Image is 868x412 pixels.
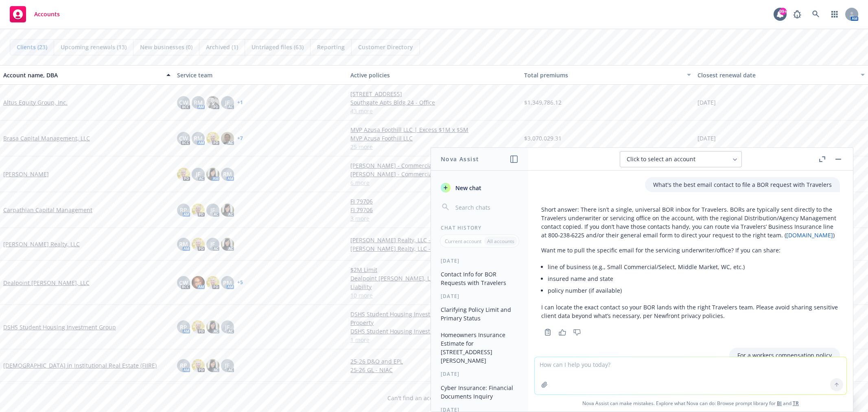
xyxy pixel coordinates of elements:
[3,323,116,331] a: DSHS Student Housing Investment Group
[3,98,68,107] a: Altus Equity Group, Inc.
[431,293,528,300] div: [DATE]
[548,261,840,273] li: line of business (e.g., Small Commercial/Select, Middle Market, WC, etc.)
[541,246,840,254] p: Want me to pull the specific email for the servicing underwriter/office? If you can share:
[3,361,157,370] a: [DEMOGRAPHIC_DATA] in Institutional Real Estate (FIIRE)
[697,71,856,79] div: Closest renewal date
[317,43,345,51] span: Reporting
[431,370,528,377] div: [DATE]
[140,43,192,51] span: New businesses (0)
[653,180,832,189] p: What's the best email contact to file a BOR request with Travelers
[437,381,522,403] button: Cyber Insurance: Financial Documents Inquiry
[350,90,518,98] a: [STREET_ADDRESS]
[786,231,833,239] a: [DOMAIN_NAME]
[3,240,80,248] a: [PERSON_NAME] Realty, LLC
[237,100,243,105] a: + 1
[350,366,518,374] a: 25-26 GL - NIAC
[347,65,521,85] button: Active policies
[445,238,481,245] p: Current account
[206,43,238,51] span: Archived (1)
[206,96,219,109] img: photo
[441,155,479,163] h1: Nova Assist
[350,244,518,253] a: [PERSON_NAME] Realty, LLC - General Liability
[194,134,203,142] span: RM
[350,274,518,291] a: Dealpoint [PERSON_NAME], LLC - General Partnership Liability
[524,98,562,107] span: $1,349,786.12
[350,107,518,115] a: 43 more
[620,151,742,167] button: Click to select an account
[548,285,840,296] li: policy number (if available)
[789,6,805,22] a: Report a Bug
[61,43,127,51] span: Upcoming renewals (13)
[206,276,219,289] img: photo
[179,240,188,248] span: RM
[223,170,232,178] span: RM
[179,98,188,107] span: CW
[17,43,47,51] span: Clients (23)
[206,359,219,372] img: photo
[221,204,234,217] img: photo
[350,357,518,366] a: 25-26 D&O and EPL
[350,170,518,178] a: [PERSON_NAME] - Commercial Package
[192,359,205,372] img: photo
[437,328,522,367] button: Homeowners Insurance Estimate for [STREET_ADDRESS][PERSON_NAME]
[221,238,234,251] img: photo
[179,134,188,142] span: CW
[697,98,716,107] span: [DATE]
[350,178,518,187] a: 6 more
[3,278,90,287] a: Dealpoint [PERSON_NAME], LLC
[194,98,203,107] span: RM
[174,65,348,85] button: Service team
[179,278,188,287] span: CW
[350,71,518,79] div: Active policies
[206,132,219,145] img: photo
[3,206,92,214] a: Carpathian Capital Management
[437,267,522,289] button: Contact Info for BOR Requests with Travelers
[544,329,551,336] svg: Copy to clipboard
[251,43,304,51] span: Untriaged files (63)
[350,327,518,335] a: DSHS Student Housing Investment Group - Excess Liability
[524,71,682,79] div: Total premiums
[454,202,518,213] input: Search chats
[431,224,528,231] div: Chat History
[34,11,60,18] span: Accounts
[3,134,90,142] a: Brasa Capital Management, LLC
[521,65,695,85] button: Total premiums
[237,136,243,141] a: + 7
[192,320,205,333] img: photo
[221,132,234,145] img: photo
[777,400,782,407] a: BI
[192,238,205,251] img: photo
[350,161,518,170] a: [PERSON_NAME] - Commercial Umbrella
[7,3,63,26] a: Accounts
[350,214,518,223] a: 3 more
[210,240,215,248] span: JF
[454,184,481,192] span: New chat
[524,134,562,142] span: $3,070,029.31
[541,303,840,320] p: I can locate the exact contact so your BOR lands with the right Travelers team. Please avoid shar...
[387,394,481,402] span: Can't find an account?
[3,71,162,79] div: Account name, DBA
[350,310,518,327] a: DSHS Student Housing Investment Group - Commercial Property
[225,323,230,331] span: JF
[697,134,716,142] span: [DATE]
[350,125,518,134] a: MVP Azusa Foothill LLC | Excess $1M x $5M
[437,303,522,325] button: Clarifying Policy Limit and Primary Status
[487,238,514,245] p: All accounts
[437,180,522,195] button: New chat
[192,204,205,217] img: photo
[826,6,843,22] a: Switch app
[350,206,518,214] a: FI 79706
[210,206,215,214] span: JF
[223,278,232,287] span: PM
[192,276,205,289] img: photo
[225,98,230,107] span: JF
[531,395,850,412] span: Nova Assist can make mistakes. Explore what Nova can do: Browse prompt library for and
[180,361,187,370] span: RP
[694,65,868,85] button: Closest renewal date
[358,43,413,51] span: Customer Directory
[225,361,230,370] span: JF
[206,320,219,333] img: photo
[206,168,219,181] img: photo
